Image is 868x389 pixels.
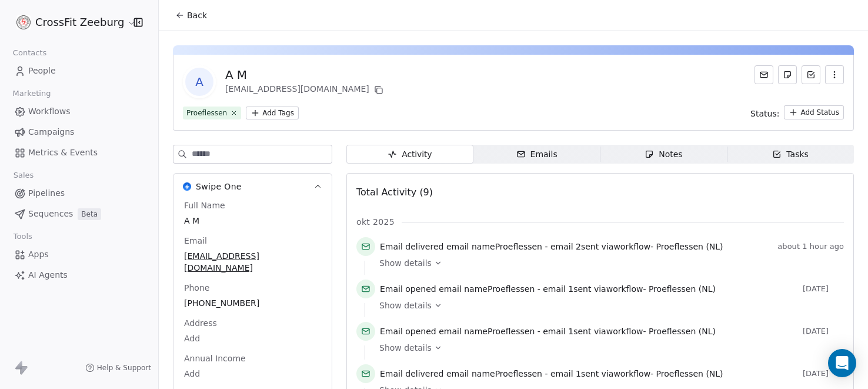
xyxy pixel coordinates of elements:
[380,327,436,336] span: Email opened
[379,342,432,354] span: Show details
[8,44,52,62] span: Contacts
[187,9,207,21] span: Back
[649,284,716,294] span: Proeflessen (NL)
[185,68,213,96] span: A
[184,215,321,227] span: A M
[380,241,723,252] span: email name sent via workflow -
[186,108,227,118] div: Proeflessen
[516,148,557,161] div: Emails
[28,147,98,159] span: Metrics & Events
[182,282,212,294] span: Phone
[28,126,74,138] span: Campaigns
[182,235,209,247] span: Email
[9,265,149,285] a: AI Agents
[14,12,125,32] button: CrossFit Zeeburg
[9,143,149,162] a: Metrics & Events
[380,368,723,380] span: email name sent via workflow -
[28,187,65,200] span: Pipelines
[8,228,37,245] span: Tools
[246,107,299,119] button: Add Tags
[380,242,443,251] span: Email delivered
[97,363,151,373] span: Help & Support
[656,242,723,251] span: Proeflessen (NL)
[9,245,149,264] a: Apps
[168,5,214,26] button: Back
[649,327,716,336] span: Proeflessen (NL)
[656,369,723,378] span: Proeflessen (NL)
[28,65,56,77] span: People
[379,257,836,269] a: Show details
[182,200,228,211] span: Full Name
[750,108,779,119] span: Status:
[488,284,573,294] span: Proeflessen - email 1
[803,284,844,294] span: [DATE]
[777,242,844,251] span: about 1 hour ago
[182,317,219,329] span: Address
[225,83,386,97] div: [EMAIL_ADDRESS][DOMAIN_NAME]
[495,242,581,251] span: Proeflessen - email 2
[225,67,386,83] div: A M
[184,333,321,344] span: Add
[8,85,56,102] span: Marketing
[645,148,682,161] div: Notes
[184,368,321,380] span: Add
[78,208,101,220] span: Beta
[380,369,443,378] span: Email delivered
[495,369,581,378] span: Proeflessen - email 1
[488,327,573,336] span: Proeflessen - email 1
[85,363,151,373] a: Help & Support
[356,187,433,198] span: Total Activity (9)
[784,105,844,119] button: Add Status
[16,15,31,29] img: logo%20website.jpg
[379,342,836,354] a: Show details
[182,353,248,364] span: Annual Income
[184,297,321,309] span: [PHONE_NUMBER]
[173,174,332,200] button: Swipe OneSwipe One
[356,216,395,228] span: okt 2025
[28,208,73,220] span: Sequences
[9,61,149,81] a: People
[196,181,242,192] span: Swipe One
[28,248,49,261] span: Apps
[28,269,68,281] span: AI Agents
[35,15,124,30] span: CrossFit Zeeburg
[9,122,149,142] a: Campaigns
[803,369,844,378] span: [DATE]
[8,167,39,184] span: Sales
[379,257,432,269] span: Show details
[183,182,191,191] img: Swipe One
[380,284,436,294] span: Email opened
[379,300,432,311] span: Show details
[184,250,321,274] span: [EMAIL_ADDRESS][DOMAIN_NAME]
[380,283,716,295] span: email name sent via workflow -
[28,105,71,118] span: Workflows
[9,184,149,203] a: Pipelines
[9,204,149,224] a: SequencesBeta
[803,327,844,336] span: [DATE]
[9,102,149,121] a: Workflows
[380,325,716,337] span: email name sent via workflow -
[828,349,856,377] div: Open Intercom Messenger
[772,148,809,161] div: Tasks
[379,300,836,311] a: Show details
